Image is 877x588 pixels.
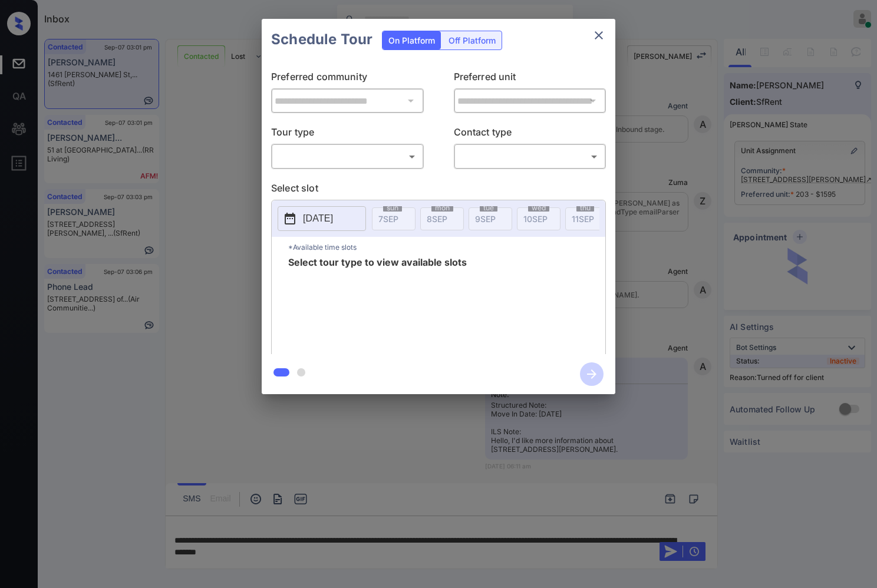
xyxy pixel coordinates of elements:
button: [DATE] [278,206,366,231]
p: *Available time slots [288,237,605,257]
p: Preferred unit [454,70,606,88]
div: On Platform [383,31,441,49]
button: close [587,24,611,47]
p: Select slot [271,181,606,200]
p: Preferred community [271,70,424,88]
p: Contact type [454,125,606,144]
p: [DATE] [303,212,333,226]
p: Tour type [271,125,424,144]
div: Off Platform [443,31,502,49]
span: Select tour type to view available slots [288,257,467,352]
h2: Schedule Tour [262,19,382,60]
